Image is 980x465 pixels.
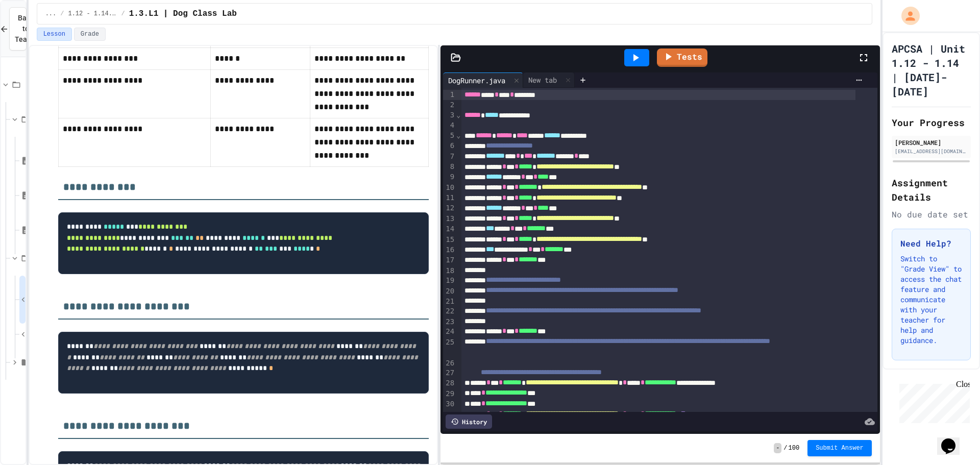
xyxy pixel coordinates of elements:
div: 16 [443,245,456,255]
div: 23 [443,317,456,327]
div: 17 [443,255,456,265]
div: 6 [443,141,456,151]
a: Tests [657,48,707,67]
span: - [774,443,781,453]
h2: Your Progress [892,115,971,130]
h2: Assignment Details [892,176,971,204]
div: History [446,414,492,429]
div: DogRunner.java [443,75,510,86]
div: 21 [443,297,456,307]
div: 4 [443,120,456,131]
div: 13 [443,214,456,224]
h3: Need Help? [900,237,962,250]
div: New tab [523,75,562,85]
button: Submit Answer [807,440,872,456]
div: 2 [443,100,456,110]
div: New tab [523,72,575,88]
div: [EMAIL_ADDRESS][DOMAIN_NAME] [895,148,968,155]
button: Back to Teams [9,7,27,51]
span: 1.12 - 1.14. | Graded Labs [68,10,117,18]
div: 8 [443,162,456,172]
span: 1.3.L1 | Dog Class Lab [129,8,237,20]
div: No due date set [892,208,971,221]
div: 30 [443,399,456,409]
div: My Account [891,4,922,28]
span: / [783,444,787,452]
iframe: chat widget [937,424,970,455]
div: 9 [443,172,456,182]
span: Fold line [456,111,461,119]
div: 10 [443,183,456,193]
div: 1 [443,90,456,100]
span: / [60,10,64,18]
div: 11 [443,193,456,203]
div: Chat with us now!Close [4,4,70,65]
div: 15 [443,235,456,245]
div: 19 [443,276,456,286]
span: 100 [789,444,800,452]
div: 14 [443,224,456,234]
div: 12 [443,203,456,213]
span: Fold line [456,131,461,139]
div: 28 [443,378,456,388]
div: 29 [443,389,456,399]
div: 7 [443,152,456,162]
div: 5 [443,131,456,141]
div: 25 [443,337,456,358]
div: 3 [443,110,456,120]
div: 20 [443,286,456,297]
div: 24 [443,327,456,337]
span: / [121,10,125,18]
span: ... [45,10,57,18]
div: 27 [443,368,456,378]
span: Submit Answer [816,444,864,452]
button: Grade [74,28,106,41]
iframe: chat widget [895,380,970,423]
div: 26 [443,358,456,369]
div: 22 [443,306,456,316]
div: 18 [443,266,456,276]
div: 31 [443,410,456,420]
h1: APCSA | Unit 1.12 - 1.14 | [DATE]-[DATE] [892,41,971,99]
div: DogRunner.java [443,72,523,88]
div: [PERSON_NAME] [895,138,968,147]
p: Switch to "Grade View" to access the chat feature and communicate with your teacher for help and ... [900,254,962,346]
button: Lesson [37,28,72,41]
span: Back to Teams [15,13,37,45]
